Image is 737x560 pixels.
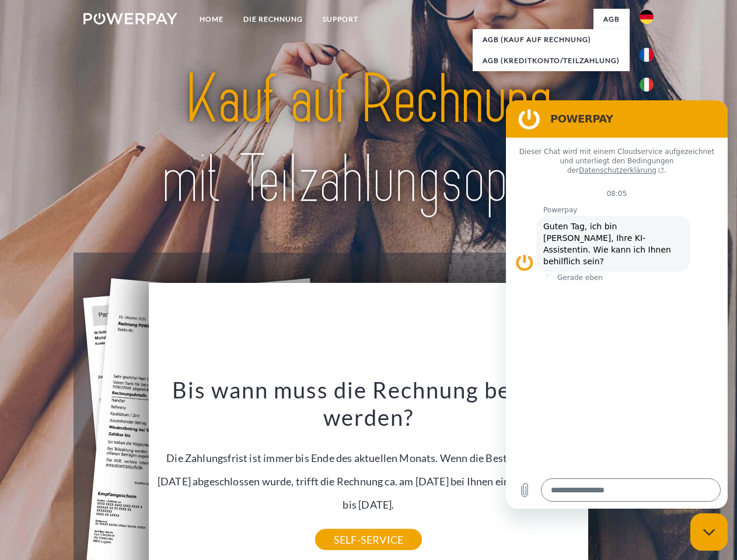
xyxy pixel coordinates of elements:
img: title-powerpay_de.svg [111,56,626,223]
iframe: Messaging-Fenster [506,100,728,509]
img: de [640,10,654,24]
a: Home [190,9,233,30]
iframe: Schaltfläche zum Öffnen des Messaging-Fensters; Konversation läuft [690,513,728,551]
h3: Bis wann muss die Rechnung bezahlt werden? [156,376,582,432]
a: DIE RECHNUNG [233,9,313,30]
a: AGB (Kreditkonto/Teilzahlung) [473,50,630,71]
a: SELF-SERVICE [315,529,422,550]
img: fr [640,48,654,62]
a: SUPPORT [313,9,368,30]
img: logo-powerpay-white.svg [83,13,177,24]
div: Die Zahlungsfrist ist immer bis Ende des aktuellen Monats. Wenn die Bestellung z.B. am [DATE] abg... [156,376,582,540]
img: it [640,78,654,92]
a: AGB (Kauf auf Rechnung) [473,29,630,50]
a: agb [593,9,630,30]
